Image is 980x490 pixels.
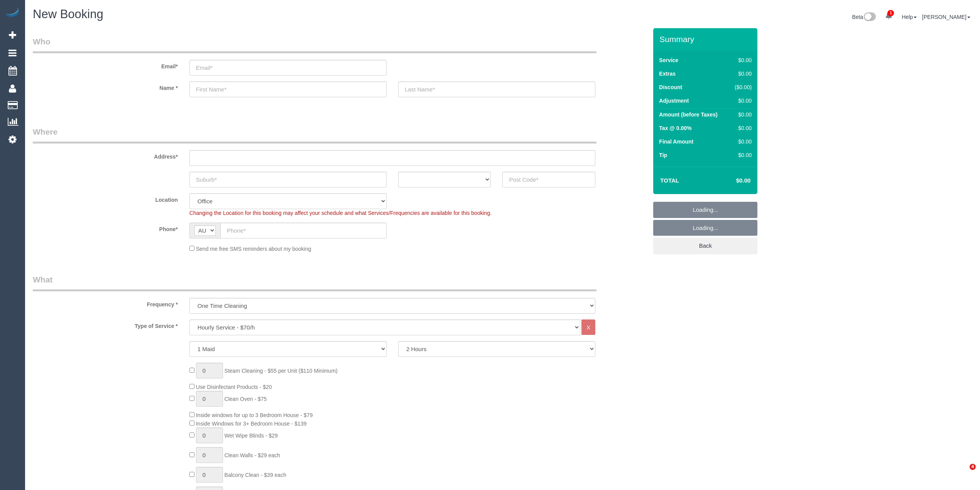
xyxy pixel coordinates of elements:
label: Name * [27,81,184,92]
div: $0.00 [731,138,752,145]
strong: Total [660,177,679,184]
iframe: Intercom live chat [954,464,972,482]
label: Extras [659,70,676,78]
label: Email* [27,60,184,70]
div: $0.00 [731,97,752,105]
label: Phone* [27,223,184,233]
a: 1 [881,8,896,25]
a: Back [653,238,757,254]
input: Post Code* [502,172,595,188]
a: Beta [852,14,876,20]
label: Address* [27,150,184,161]
label: Type of Service * [27,319,184,330]
div: $0.00 [731,151,752,159]
label: Amount (before Taxes) [659,111,717,118]
img: New interface [863,12,876,22]
legend: Where [33,126,596,144]
div: $0.00 [731,111,752,118]
img: Automaid Logo [5,8,20,19]
a: [PERSON_NAME] [922,14,970,20]
span: Send me free SMS reminders about my booking [196,246,311,252]
input: Last Name* [398,81,595,97]
input: Email* [189,60,387,76]
div: $0.00 [731,56,752,64]
span: New Booking [33,7,103,21]
span: Clean Oven - $75 [225,396,267,402]
span: Changing the Location for this booking may affect your schedule and what Services/Frequencies are... [189,210,492,216]
div: $0.00 [731,70,752,78]
span: Inside windows for up to 3 Bedroom House - $79 [196,412,313,418]
div: ($0.00) [731,83,752,91]
label: Adjustment [659,97,689,105]
div: $0.00 [731,124,752,132]
input: Phone* [220,223,387,238]
legend: Who [33,36,596,53]
label: Location [27,193,184,204]
span: Balcony Clean - $39 each [225,472,286,478]
span: 4 [970,464,976,470]
span: Wet Wipe Blinds - $29 [225,433,278,439]
label: Tax @ 0.00% [659,124,691,132]
label: Discount [659,83,682,91]
h3: Summary [659,35,754,44]
label: Service [659,56,678,64]
label: Final Amount [659,138,693,145]
a: Help [902,14,917,20]
h4: $0.00 [713,177,750,184]
input: First Name* [189,81,387,97]
label: Frequency * [27,298,184,308]
span: Inside Windows for 3+ Bedroom House - $139 [196,421,307,427]
span: 1 [887,10,894,16]
span: Clean Walls - $29 each [225,452,280,458]
input: Suburb* [189,172,387,188]
label: Tip [659,151,667,159]
span: Steam Cleaning - $55 per Unit ($110 Minimum) [225,368,338,374]
legend: What [33,274,596,291]
span: Use Disinfectant Products - $20 [196,384,272,390]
